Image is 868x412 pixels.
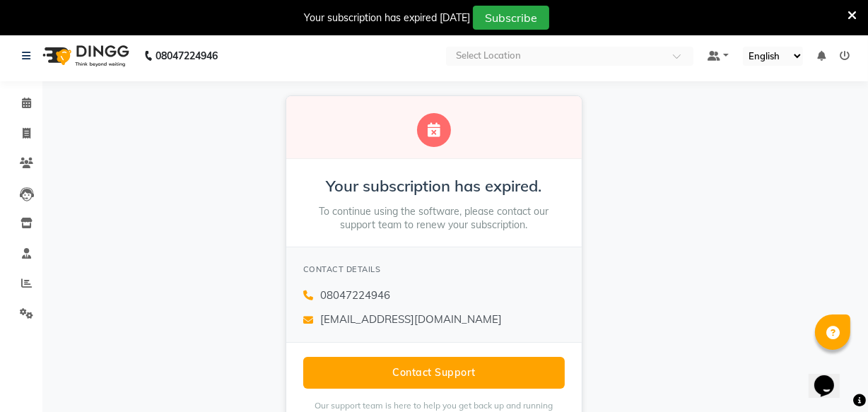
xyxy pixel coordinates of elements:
button: Contact Support [303,357,565,389]
div: Select Location [456,49,521,63]
p: To continue using the software, please contact our support team to renew your subscription. [303,205,565,233]
span: CONTACT DETAILS [303,264,381,274]
h2: Your subscription has expired. [303,176,565,196]
iframe: chat widget [809,355,854,398]
span: 08047224946 [320,288,390,304]
button: Subscribe [473,6,549,30]
img: logo [36,36,133,76]
b: 08047224946 [156,36,218,76]
div: Your subscription has expired [DATE] [304,11,470,25]
span: [EMAIL_ADDRESS][DOMAIN_NAME] [320,312,502,328]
